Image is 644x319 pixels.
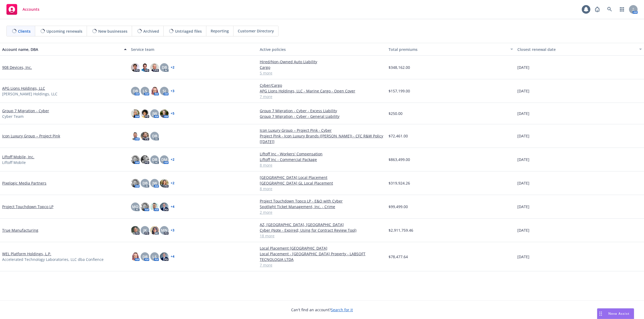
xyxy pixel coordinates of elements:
[260,251,384,262] a: Local Placement - [GEOGRAPHIC_DATA] Property - LABSOFT TECNOLOGIA LTDA
[517,111,529,116] span: [DATE]
[162,65,167,70] span: DB
[23,7,39,12] span: Accounts
[617,4,627,15] a: Switch app
[171,182,174,185] a: + 2
[517,88,529,94] span: [DATE]
[2,65,32,70] a: 908 Devices, Inc.
[46,28,82,34] span: Upcoming renewals
[260,70,384,76] a: 5 more
[131,179,140,187] img: photo
[389,227,413,233] span: $2,911,759.46
[260,262,384,268] a: 7 more
[260,222,384,227] a: AZ, [GEOGRAPHIC_DATA], [GEOGRAPHIC_DATA]
[2,180,46,186] a: Pixelogic Media Partners
[142,254,148,260] span: DB
[389,111,402,116] span: $250.00
[141,132,149,140] img: photo
[131,47,255,52] div: Service team
[160,109,169,118] img: photo
[260,157,384,162] a: Liftoff Inc - Commercial Package
[260,186,384,192] a: 8 more
[2,133,60,139] a: Icon Luxury Group – Project Pink
[238,28,274,34] span: Customer Directory
[98,28,127,34] span: New businesses
[517,227,529,233] span: [DATE]
[597,309,604,319] div: Drag to move
[515,43,644,56] button: Closest renewal date
[150,202,159,211] img: photo
[260,227,384,233] a: Cyber (Note - Expired; Using for Contract Review Tool)
[592,4,603,15] a: Report a Bug
[389,47,507,52] div: Total premiums
[131,226,140,235] img: photo
[517,65,529,70] span: [DATE]
[517,133,529,139] span: [DATE]
[2,114,24,119] span: Cyber Team
[260,204,384,209] a: Spotlight Ticket Management, Inc. - Crime
[2,47,121,52] div: Account name, DBA
[260,151,384,157] a: Liftoff Inc - Workers' Compensation
[131,63,140,72] img: photo
[389,88,410,94] span: $157,199.00
[260,59,384,65] a: Hired/Non-Owned Auto Liability
[260,114,384,119] a: Group 7 Migration - Cyber - General Liability
[131,132,140,140] img: photo
[171,158,174,161] a: + 2
[175,28,202,34] span: Untriaged files
[517,157,529,162] span: [DATE]
[171,229,174,232] a: + 3
[260,127,384,133] a: Icon Luxury Group – Project Pink - Cyber
[389,133,408,139] span: $72,461.00
[260,47,384,52] div: Active policies
[517,204,529,209] span: [DATE]
[211,28,229,34] span: Reporting
[597,308,634,319] button: Nova Assist
[171,66,174,69] a: + 2
[132,204,138,209] span: MQ
[152,111,157,116] span: JW
[150,63,159,72] img: photo
[142,180,148,186] span: DB
[389,254,408,260] span: $78,477.64
[389,180,410,186] span: $319,924.26
[517,254,529,260] span: [DATE]
[143,28,159,34] span: Archived
[260,233,384,239] a: 18 more
[160,202,169,211] img: photo
[150,226,159,235] img: photo
[152,133,157,139] span: DB
[260,133,384,144] a: Project Pink - Icon Luxury Brands ([PERSON_NAME]) - CFC R&W Policy [[DATE]]
[131,252,140,261] img: photo
[260,162,384,168] a: 8 more
[2,204,53,209] a: Project Touchdown Topco LP
[141,202,149,211] img: photo
[152,157,157,162] span: DB
[2,108,49,114] a: Group 7 Migration - Cyber
[260,198,384,204] a: Project Touchdown Topco LP - E&O with Cyber
[386,43,515,56] button: Total premiums
[291,307,353,313] span: Can't find an account?
[141,63,149,72] img: photo
[260,245,384,251] a: Local Placement [GEOGRAPHIC_DATA]
[129,43,258,56] button: Service team
[141,109,149,118] img: photo
[2,227,38,233] a: True Manufacturing
[160,179,169,187] img: photo
[150,87,159,95] img: photo
[4,2,42,17] a: Accounts
[604,4,615,15] a: Search
[260,94,384,99] a: 7 more
[163,88,166,94] span: SJ
[260,175,384,180] a: [GEOGRAPHIC_DATA] Local Placement
[260,180,384,186] a: [GEOGRAPHIC_DATA] GL Local Placement
[608,311,630,316] span: Nova Assist
[260,209,384,215] a: 2 more
[131,109,140,118] img: photo
[152,254,157,260] span: LS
